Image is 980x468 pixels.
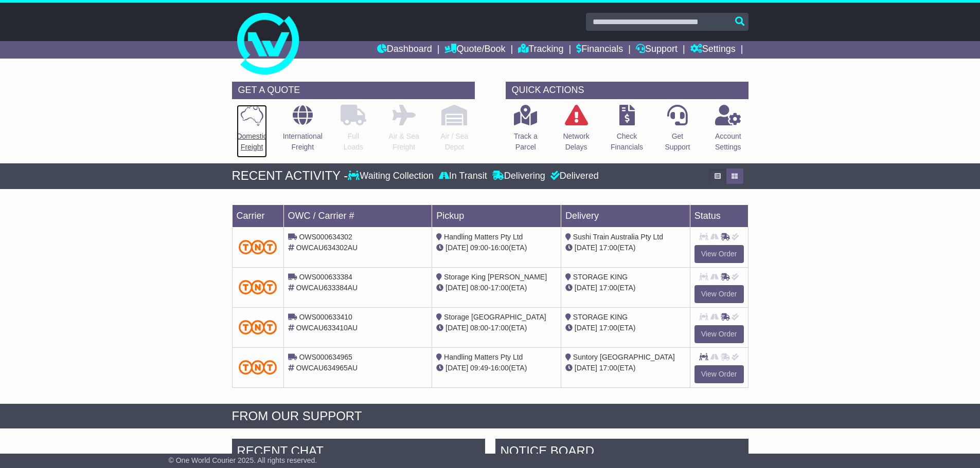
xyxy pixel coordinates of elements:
[715,131,741,153] p: Account Settings
[575,364,597,372] span: [DATE]
[444,233,523,241] span: Handling Matters Pty Ltd
[690,204,748,227] td: Status
[715,104,742,158] a: AccountSettings
[573,353,675,361] span: Suntory [GEOGRAPHIC_DATA]
[389,131,419,153] p: Air & Sea Freight
[377,41,432,59] a: Dashboard
[665,131,690,153] p: Get Support
[169,456,317,464] span: © One World Courier 2025. All rights reserved.
[446,324,468,332] span: [DATE]
[694,285,744,303] a: View Order
[573,233,663,241] span: Sushi Train Australia Pty Ltd
[561,204,690,227] td: Delivery
[299,273,352,281] span: OWS000633384
[446,364,468,372] span: [DATE]
[436,171,490,182] div: In Transit
[599,364,617,372] span: 17:00
[694,245,744,263] a: View Order
[548,171,599,182] div: Delivered
[283,204,432,227] td: OWC / Carrier #
[444,41,505,59] a: Quote/Book
[610,104,644,158] a: CheckFinancials
[573,313,628,321] span: STORAGE KING
[491,364,509,372] span: 16:00
[575,284,597,292] span: [DATE]
[232,169,348,183] div: RECENT ACTIVITY -
[565,363,686,373] div: (ETA)
[283,131,323,153] p: International Freight
[690,41,736,59] a: Settings
[236,104,267,158] a: DomesticFreight
[573,273,628,281] span: STORAGE KING
[436,242,557,253] div: - (ETA)
[232,409,749,424] div: FROM OUR SUPPORT
[636,41,678,59] a: Support
[495,439,749,466] div: NOTICE BOARD
[348,171,436,182] div: Waiting Collection
[563,131,589,153] p: Network Delays
[296,284,358,292] span: OWCAU633384AU
[446,244,468,252] span: [DATE]
[694,365,744,383] a: View Order
[232,204,283,227] td: Carrier
[599,284,617,292] span: 17:00
[436,283,557,293] div: - (ETA)
[296,364,358,372] span: OWCAU634965AU
[232,82,475,99] div: GET A QUOTE
[232,439,485,466] div: RECENT CHAT
[562,104,590,158] a: NetworkDelays
[432,204,561,227] td: Pickup
[444,313,546,321] span: Storage [GEOGRAPHIC_DATA]
[239,280,277,294] img: TNT_Domestic.png
[694,325,744,343] a: View Order
[513,104,538,158] a: Track aParcel
[299,313,352,321] span: OWS000633410
[470,364,488,372] span: 09:49
[565,242,686,253] div: (ETA)
[444,273,547,281] span: Storage King [PERSON_NAME]
[341,131,366,153] p: Full Loads
[518,41,563,59] a: Tracking
[296,244,358,252] span: OWCAU634302AU
[491,324,509,332] span: 17:00
[282,104,323,158] a: InternationalFreight
[436,363,557,373] div: - (ETA)
[436,323,557,333] div: - (ETA)
[565,283,686,293] div: (ETA)
[565,323,686,333] div: (ETA)
[576,41,623,59] a: Financials
[237,131,266,153] p: Domestic Freight
[239,240,277,254] img: TNT_Domestic.png
[239,320,277,334] img: TNT_Domestic.png
[446,284,468,292] span: [DATE]
[444,353,523,361] span: Handling Matters Pty Ltd
[296,324,358,332] span: OWCAU633410AU
[239,360,277,374] img: TNT_Domestic.png
[299,233,352,241] span: OWS000634302
[470,244,488,252] span: 09:00
[599,324,617,332] span: 17:00
[470,324,488,332] span: 08:00
[506,82,749,99] div: QUICK ACTIONS
[599,244,617,252] span: 17:00
[575,244,597,252] span: [DATE]
[299,353,352,361] span: OWS000634965
[575,324,597,332] span: [DATE]
[664,104,690,158] a: GetSupport
[611,131,643,153] p: Check Financials
[441,131,469,153] p: Air / Sea Depot
[514,131,538,153] p: Track a Parcel
[491,284,509,292] span: 17:00
[470,284,488,292] span: 08:00
[491,244,509,252] span: 16:00
[490,171,548,182] div: Delivering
